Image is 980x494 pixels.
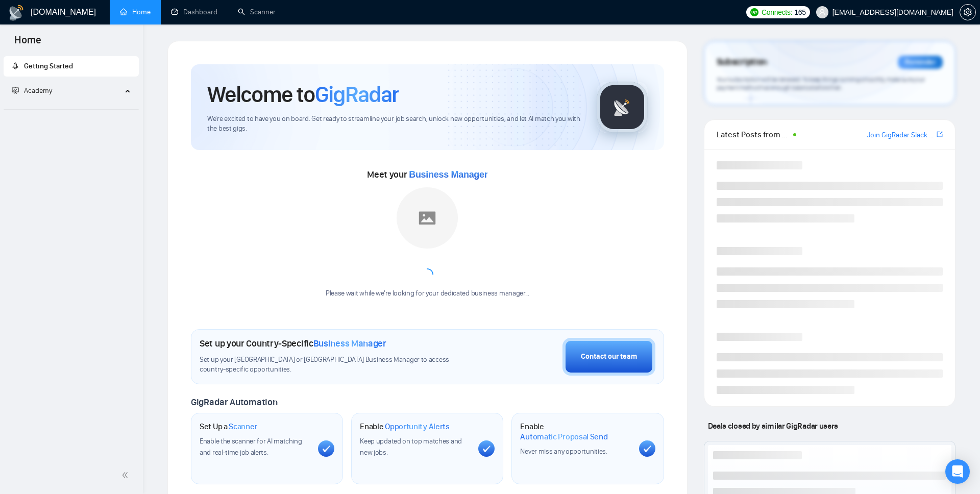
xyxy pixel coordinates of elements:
[717,128,791,141] span: Latest Posts from the GigRadar Community
[397,187,458,249] img: placeholder.png
[960,8,976,16] a: setting
[200,355,473,375] span: Set up your [GEOGRAPHIC_DATA] or [GEOGRAPHIC_DATA] Business Manager to access country-specific op...
[121,470,132,480] span: double-left
[794,7,805,18] span: 165
[12,62,19,69] span: rocket
[409,169,487,180] span: Business Manager
[867,130,935,141] a: Join GigRadar Slack Community
[937,130,943,138] span: export
[419,267,435,283] span: loading
[4,105,139,112] li: Academy Homepage
[229,422,257,432] span: Scanner
[313,338,386,349] span: Business Manager
[898,56,943,69] div: Reminder
[717,54,767,71] span: Subscription
[238,8,276,16] a: searchScanner
[520,422,630,441] h1: Enable
[12,86,52,95] span: Academy
[120,8,151,16] a: homeHome
[207,114,580,134] span: We're excited to have you on board. Get ready to streamline your job search, unlock new opportuni...
[520,447,607,456] span: Never miss any opportunities.
[367,169,487,180] span: Meet your
[207,81,399,108] h1: Welcome to
[819,9,826,16] span: user
[762,7,792,18] span: Connects:
[8,5,24,21] img: logo
[945,459,970,484] div: Open Intercom Messenger
[520,432,607,442] span: Automatic Proposal Send
[12,87,19,94] span: fund-projection-screen
[200,437,302,457] span: Enable the scanner for AI matching and real-time job alerts.
[24,86,52,95] span: Academy
[360,422,450,432] h1: Enable
[4,56,139,77] li: Getting Started
[24,62,73,70] span: Getting Started
[717,76,925,92] span: Your subscription will be renewed. To keep things running smoothly, make sure your payment method...
[315,81,399,108] span: GigRadar
[597,82,648,133] img: gigradar-logo.png
[360,437,462,457] span: Keep updated on top matches and new jobs.
[581,351,637,362] div: Contact our team
[704,417,842,435] span: Deals closed by similar GigRadar users
[200,338,386,349] h1: Set up your Country-Specific
[960,4,976,20] button: setting
[937,130,943,139] a: export
[562,338,655,376] button: Contact our team
[750,8,758,16] img: upwork-logo.png
[200,422,257,432] h1: Set Up a
[320,289,535,299] div: Please wait while we're looking for your dedicated business manager...
[171,8,217,16] a: dashboardDashboard
[191,397,277,408] span: GigRadar Automation
[6,33,50,54] span: Home
[960,8,975,16] span: setting
[385,422,450,432] span: Opportunity Alerts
